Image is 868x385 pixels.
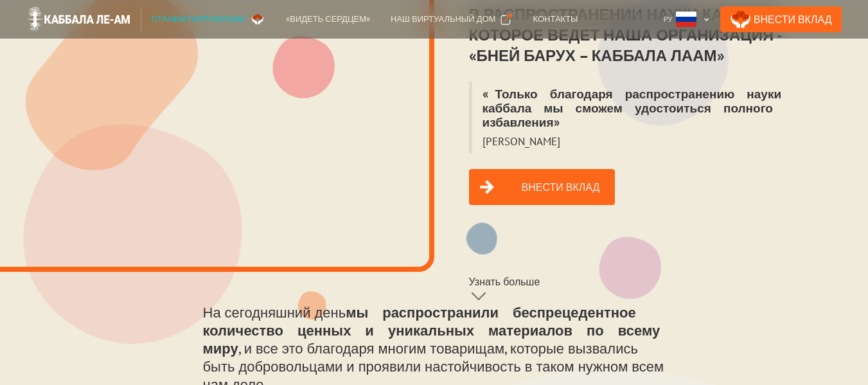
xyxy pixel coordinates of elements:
a: Внести вклад [469,169,616,205]
a: Узнать больше [469,274,616,308]
strong: мы распространили беспрецедентное количество ценных и уникальных материалов по всему миру [203,303,660,357]
div: Ру [664,13,673,26]
div: Узнать больше [469,275,540,288]
a: Наш виртуальный дом [380,6,522,32]
blockquote: «Только благодаря распространению науки каббала мы сможем удостоиться полного избавления» [469,82,833,134]
div: Наш виртуальный дом [391,13,495,26]
div: Станем партнерами [152,13,245,26]
div: «Видеть сердцем» [286,13,370,26]
a: «Видеть сердцем» [276,6,380,32]
a: Станем партнерами [141,6,276,32]
a: Внести Вклад [720,6,842,32]
div: Контакты [533,13,578,26]
a: Контакты [522,6,588,32]
div: Ру [659,6,715,32]
blockquote: [PERSON_NAME] [469,134,571,154]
